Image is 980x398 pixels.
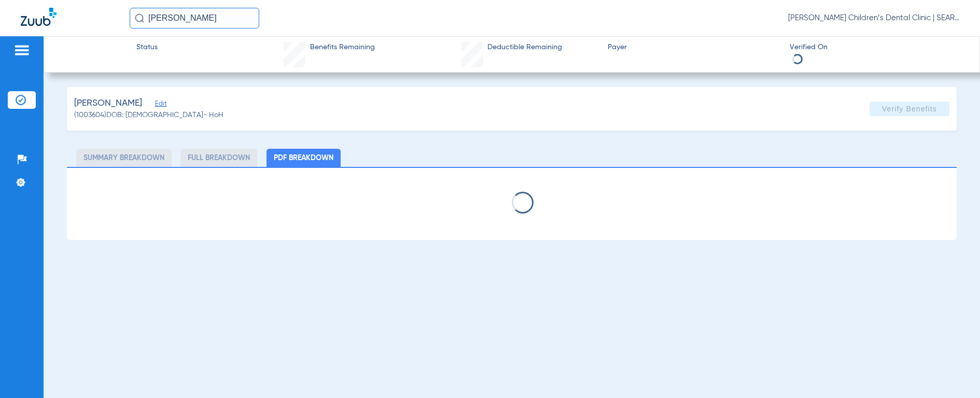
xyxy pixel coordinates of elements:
[74,110,223,121] span: (1003604) DOB: [DEMOGRAPHIC_DATA] - HoH
[267,149,341,167] li: PDF Breakdown
[928,348,980,398] iframe: Chat Widget
[487,42,562,53] span: Deductible Remaining
[790,42,963,53] span: Verified On
[13,44,30,56] img: hamburger-icon
[608,42,781,53] span: Payer
[155,100,164,110] span: Edit
[135,13,144,23] img: Search Icon
[21,8,57,26] img: Zuub Logo
[180,149,257,167] li: Full Breakdown
[310,42,375,53] span: Benefits Remaining
[136,42,158,53] span: Status
[130,8,259,29] input: Search for patients
[788,13,959,23] span: [PERSON_NAME] Children’s Dental Clinic | SEARHC
[76,149,172,167] li: Summary Breakdown
[74,97,142,110] span: [PERSON_NAME]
